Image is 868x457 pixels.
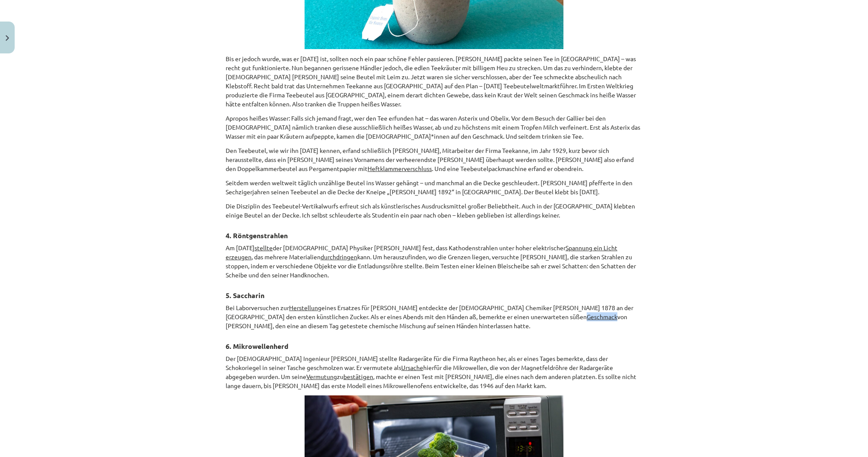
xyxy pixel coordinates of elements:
b: 5. Saccharin [226,291,264,300]
u: Ursache [401,364,423,371]
u: bestätigen [343,373,373,380]
u: Herstellung [289,304,321,311]
p: Die Disziplin des Teebeutel-Vertikalwurfs erfreut sich als künstlerisches Ausdrucksmittel großer ... [226,202,642,220]
u: Geschmack [587,313,617,320]
p: Den Teebeutel, wie wir ihn [DATE] kennen, erfand schließlich [PERSON_NAME], Mitarbeiter der Firma... [226,146,642,173]
p: Der [DEMOGRAPHIC_DATA] Ingenieur [PERSON_NAME] stellte Radargeräte für die Firma Raytheon her, al... [226,354,642,390]
img: icon-close-lesson-0947bae3869378f0d4975bcd49f059093ad1ed9edebbc8119c70593378902aed.svg [6,35,9,41]
p: Bei Laborversuchen zur eines Ersatzes für [PERSON_NAME] entdeckte der [DEMOGRAPHIC_DATA] Chemiker... [226,303,642,330]
u: Vermutung [306,373,337,380]
u: stellte [255,244,273,252]
u: Heftklammerverschluss [368,165,432,172]
p: Bis er jedoch wurde, was er [DATE] ist, sollten noch ein paar schöne Fehler passieren. [PERSON_NA... [226,54,642,109]
b: 6. Mikrowellenherd [226,342,289,351]
p: Apropos heißes Wasser: Falls sich jemand fragt, wer den Tee erfunden hat – das waren Asterix und ... [226,114,642,141]
u: durchdringen [321,253,357,261]
p: Seitdem werden weltweit täglich unzählige Beutel ins Wasser gehängt – und manchmal an die Decke g... [226,178,642,196]
b: 4. Röntgenstrahlen [226,231,288,240]
p: Am [DATE] der [DEMOGRAPHIC_DATA] Physiker [PERSON_NAME] fest, dass Kathodenstrahlen unter hoher e... [226,243,642,280]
